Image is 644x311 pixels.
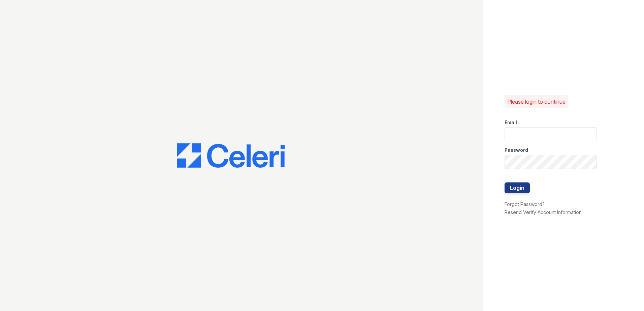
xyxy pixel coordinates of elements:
label: Password [505,147,528,153]
label: Email [505,119,517,126]
a: Forgot Password? [505,201,545,207]
button: Login [505,182,530,193]
p: Please login to continue [507,98,566,106]
img: CE_Logo_Blue-a8612792a0a2168367f1c8372b55b34899dd931a85d93a1a3d3e32e68fde9ad4.png [177,143,285,168]
a: Resend Verify Account Information [505,209,582,215]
